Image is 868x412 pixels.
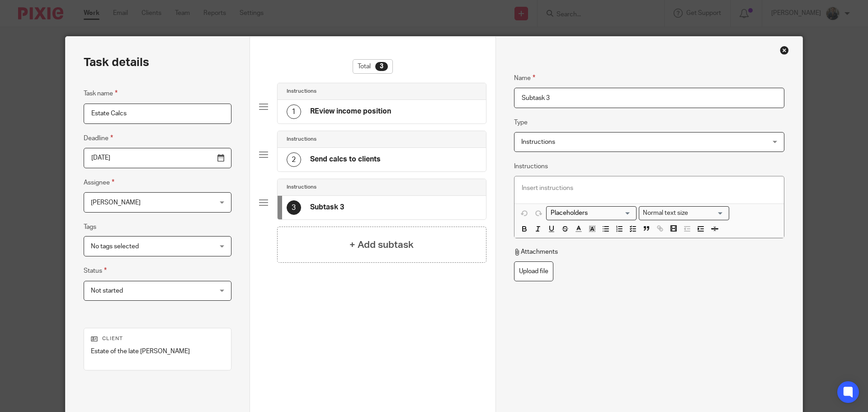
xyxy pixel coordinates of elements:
h4: + Add subtask [349,238,414,252]
label: Deadline [84,133,113,143]
span: No tags selected [91,243,139,250]
input: Search for option [691,208,724,218]
label: Tags [84,223,96,232]
div: Text styles [639,206,729,220]
label: Instructions [514,162,548,171]
div: 2 [287,152,301,167]
h4: REview income position [310,107,391,116]
span: Normal text size [641,208,690,218]
div: 3 [287,200,301,215]
h4: Instructions [287,136,316,143]
h4: Subtask 3 [310,203,344,212]
span: [PERSON_NAME] [91,199,141,206]
h4: Send calcs to clients [310,155,381,164]
div: 3 [375,62,388,71]
label: Assignee [84,177,114,188]
h4: Instructions [287,88,316,95]
label: Upload file [514,261,553,282]
label: Type [514,118,528,127]
p: Estate of the late [PERSON_NAME] [91,347,224,356]
div: Total [353,59,393,74]
label: Name [514,73,535,83]
h4: Instructions [287,184,316,191]
p: Attachments [514,247,558,256]
input: Use the arrow keys to pick a date [84,148,231,168]
span: Instructions [521,139,555,145]
div: 1 [287,104,301,119]
div: Placeholders [546,206,637,220]
label: Status [84,265,107,276]
div: Search for option [639,206,729,220]
label: Task name [84,88,118,99]
input: Task name [84,104,231,124]
div: Close this dialog window [780,46,789,55]
input: Search for option [547,208,631,218]
div: Search for option [546,206,637,220]
p: Client [91,335,224,342]
h2: Task details [84,55,149,70]
span: Not started [91,288,123,294]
